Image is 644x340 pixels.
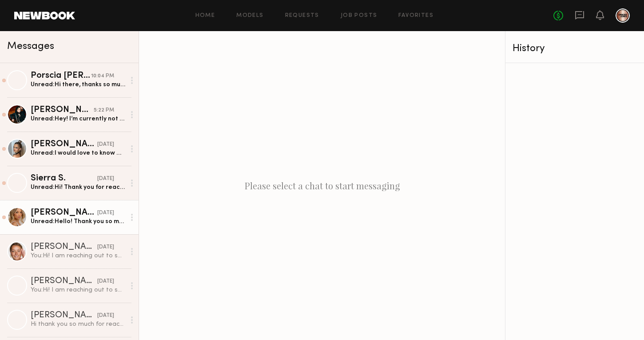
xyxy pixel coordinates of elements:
div: [PERSON_NAME] [31,106,94,115]
div: Hi thank you so much for reaching out! Unfortunately I am not available that date. Thank you for ... [31,320,125,328]
div: You: Hi! I am reaching out to see if you would be available on 10/6 for dimensional highlights an... [31,252,125,260]
div: [DATE] [97,312,114,320]
a: Favorites [398,13,433,19]
div: 10:04 PM [91,72,114,80]
div: Porscia [PERSON_NAME] [31,72,91,80]
div: [PERSON_NAME] [31,243,97,252]
div: [DATE] [97,243,114,252]
div: Unread: Hello! Thank you so much for your offer, but unfortunately I worked on a similar project ... [31,217,125,226]
div: [PERSON_NAME] [31,311,97,320]
div: [DATE] [97,140,114,149]
div: 5:22 PM [94,106,114,115]
a: Models [236,13,263,19]
div: You: Hi! I am reaching out to see if you would be available on 10/6 for dimensional highlights an... [31,286,125,294]
div: [PERSON_NAME] [31,208,97,217]
div: [DATE] [97,209,114,217]
div: [DATE] [97,175,114,183]
div: Unread: I would love to know more details:) [31,149,125,157]
span: Messages [7,41,54,52]
div: [PERSON_NAME] [31,277,97,286]
div: Please select a chat to start messaging [139,31,505,340]
a: Home [195,13,215,19]
div: Unread: Hi! Thank you for reaching out! Unfortunately I will be in [GEOGRAPHIC_DATA] that week :( [31,183,125,192]
a: Job Posts [341,13,378,19]
div: History [513,44,637,54]
div: [PERSON_NAME] [31,140,97,149]
div: Unread: Hey! I’m currently not putting any chemicals on my hair right now, but I would love to be... [31,115,125,123]
div: [DATE] [97,277,114,286]
div: Sierra S. [31,174,97,183]
a: Requests [285,13,319,19]
div: Unread: Hi there, thanks so much for reaching out. I recently had my hair done and I’m not taking... [31,80,125,89]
